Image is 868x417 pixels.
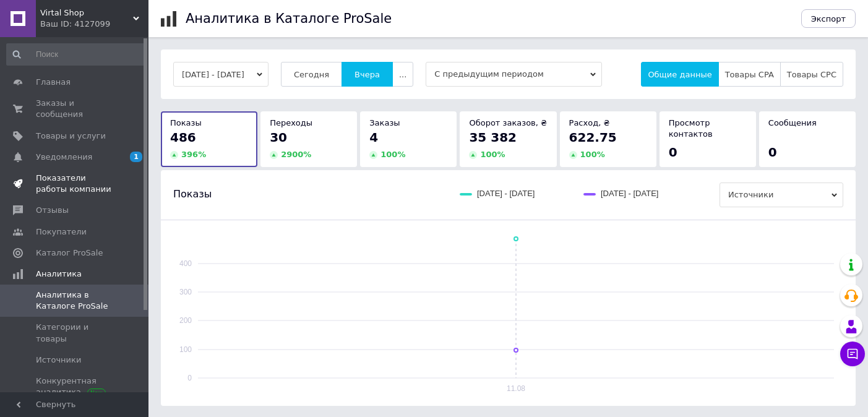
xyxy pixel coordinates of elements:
button: Общие данные [641,62,718,87]
span: Аналитика [36,269,82,280]
span: Заказы [369,118,400,127]
span: Virtal Shop [40,7,133,19]
span: Общие данные [648,70,711,79]
span: ... [399,70,406,79]
button: Товары CPC [780,62,843,87]
span: 35 382 [469,130,517,145]
span: 396 % [181,150,206,159]
span: Показы [170,118,202,127]
span: Каталог ProSale [36,247,103,259]
span: Сообщения [768,118,817,127]
text: 0 [187,374,192,382]
span: Товары и услуги [36,131,106,142]
span: Просмотр контактов [669,118,713,139]
text: 100 [179,345,192,354]
span: Переходы [270,118,312,127]
span: Сегодня [294,70,329,79]
text: 200 [179,316,192,325]
input: Поиск [6,43,146,66]
span: Категории и товары [36,322,114,344]
span: Показатели работы компании [36,173,114,195]
span: 486 [170,130,196,145]
text: 300 [179,288,192,296]
button: [DATE] - [DATE] [173,62,269,87]
button: Сегодня [281,62,342,87]
button: Вчера [342,62,393,87]
span: С предыдущим периодом [426,62,602,87]
span: Расход, ₴ [569,118,610,127]
span: 4 [369,130,378,145]
span: Покупатели [36,226,87,238]
h1: Аналитика в Каталоге ProSale [186,11,392,26]
span: Экспорт [811,14,846,24]
span: 0 [669,145,677,160]
span: 100 % [580,150,605,159]
span: 1 [130,152,142,162]
span: Источники [720,183,843,207]
span: 30 [270,130,287,145]
span: 100 % [380,150,405,159]
span: 622.75 [569,130,617,145]
div: Ваш ID: 4127099 [40,19,148,30]
button: Товары CPA [718,62,781,87]
span: Показы [173,187,212,201]
span: Источники [36,355,81,366]
button: Экспорт [801,9,856,28]
span: Уведомления [36,152,92,163]
span: Аналитика в Каталоге ProSale [36,290,114,312]
button: ... [392,62,413,87]
span: Заказы и сообщения [36,98,114,120]
span: Вчера [355,70,380,79]
span: 100 % [480,150,505,159]
span: Отзывы [36,205,69,216]
span: 2900 % [281,150,311,159]
text: 11.08 [507,384,525,393]
span: Оборот заказов, ₴ [469,118,547,127]
span: 0 [768,145,777,160]
span: Конкурентная аналитика [36,376,114,398]
span: Товары CPA [725,70,774,79]
span: Главная [36,77,71,88]
span: Товары CPC [787,70,836,79]
text: 400 [179,259,192,268]
button: Чат с покупателем [840,342,865,366]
